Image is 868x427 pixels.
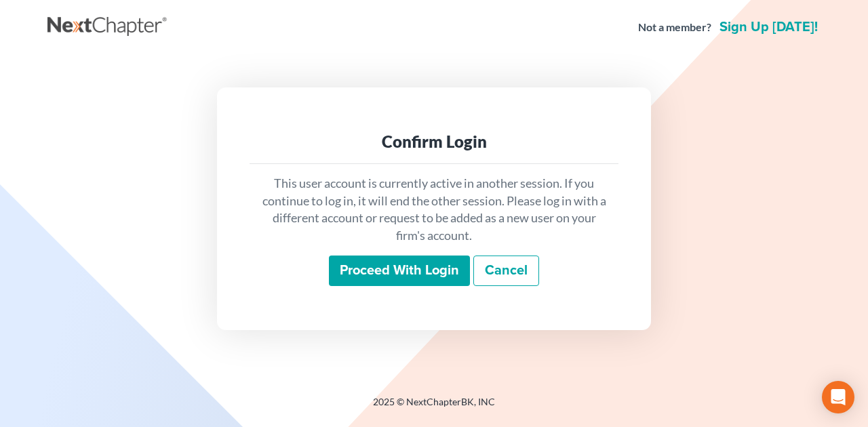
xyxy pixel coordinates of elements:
div: 2025 © NextChapterBK, INC [47,395,821,420]
p: This user account is currently active in another session. If you continue to log in, it will end ... [260,175,608,245]
div: Open Intercom Messenger [822,381,854,413]
input: Proceed with login [329,256,470,287]
a: Sign up [DATE]! [717,20,821,34]
a: Cancel [473,256,539,287]
strong: Not a member? [638,20,711,35]
div: Confirm Login [260,131,608,152]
